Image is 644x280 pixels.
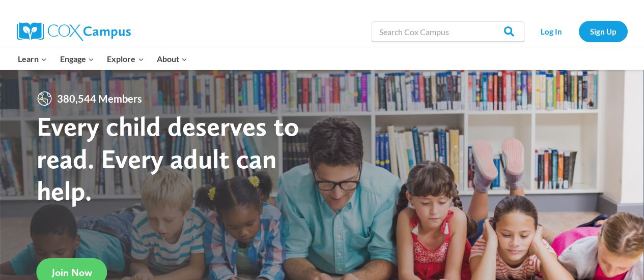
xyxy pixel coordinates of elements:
[18,52,47,66] span: Learn
[52,266,92,278] span: Join Now
[53,90,146,107] span: 380,544 Members
[579,21,628,42] a: Sign Up
[529,21,574,42] a: Log In
[37,110,299,207] strong: Every child deserves to read. Every adult can help.
[529,21,628,42] nav: Secondary Navigation
[372,21,524,42] input: Search Cox Campus
[17,22,131,41] img: Cox Campus
[12,48,194,70] nav: Primary Navigation
[60,52,94,66] span: Engage
[107,52,144,66] span: Explore
[157,52,187,66] span: About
